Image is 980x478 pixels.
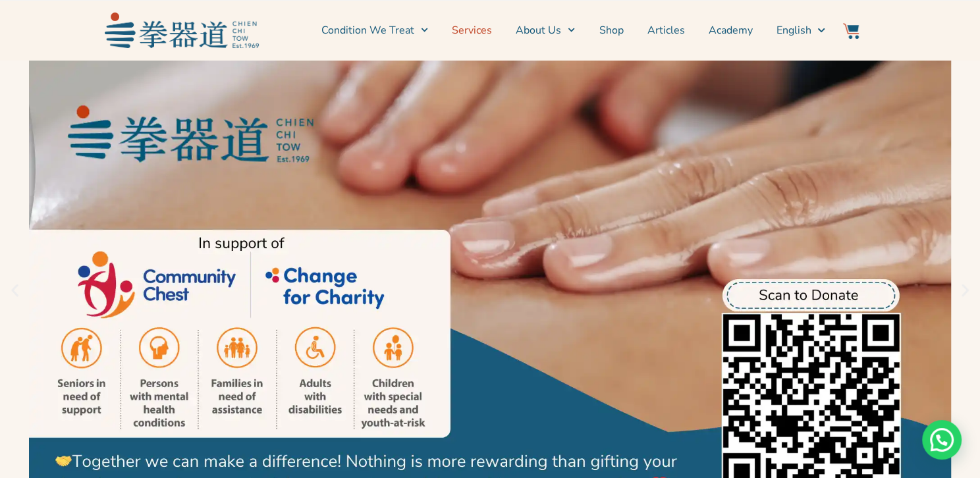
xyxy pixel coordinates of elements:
[776,22,811,38] span: English
[708,14,752,47] a: Academy
[647,14,684,47] a: Articles
[516,14,575,47] a: About Us
[452,14,492,47] a: Services
[7,282,23,299] div: Previous slide
[599,14,623,47] a: Shop
[776,14,825,47] a: English
[957,282,973,299] div: Next slide
[321,14,428,47] a: Condition We Treat
[843,23,859,39] img: Website Icon-03
[265,14,825,47] nav: Menu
